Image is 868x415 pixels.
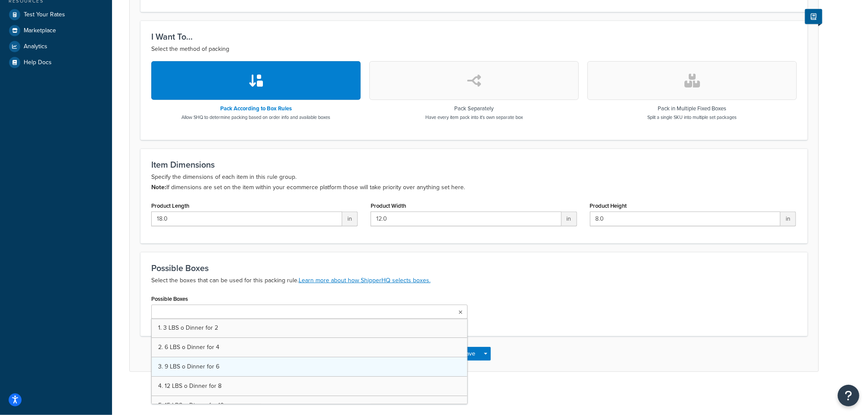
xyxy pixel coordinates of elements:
[299,276,431,285] a: Learn more about how ShipperHQ selects boxes.
[24,43,47,50] span: Analytics
[6,39,106,54] a: Analytics
[182,106,331,112] h3: Pack According to Box Rules
[151,296,188,302] label: Possible Boxes
[151,203,189,209] label: Product Length
[152,377,467,396] a: 4. 12 LBS o Dinner for 8
[781,212,796,226] span: in
[151,44,797,54] p: Select the method of packing
[590,203,627,209] label: Product Height
[371,203,406,209] label: Product Width
[24,27,56,34] span: Marketplace
[648,114,737,121] p: Split a single SKU into multiple set packages
[151,263,797,273] h3: Possible Boxes
[425,114,523,121] p: Have every item pack into it's own separate box
[6,23,106,38] a: Marketplace
[151,160,797,169] h3: Item Dimensions
[152,318,467,337] a: 1. 3 LBS o Dinner for 2
[24,11,65,19] span: Test Your Rates
[158,362,219,371] span: 3. 9 LBS o Dinner for 6
[458,347,481,361] button: Save
[152,338,467,357] a: 2. 6 LBS o Dinner for 4
[838,385,859,406] button: Open Resource Center
[151,275,797,286] p: Select the boxes that can be used for this packing rule.
[151,32,797,41] h3: I Want To...
[562,212,577,226] span: in
[158,381,222,390] span: 4. 12 LBS o Dinner for 8
[152,396,467,415] a: 5. 15 LBS o Dinner for 10
[182,114,331,121] p: Allow SHQ to determine packing based on order info and available boxes
[151,172,797,193] p: Specify the dimensions of each item in this rule group. If dimensions are set on the item within ...
[6,55,106,70] a: Help Docs
[648,106,737,112] h3: Pack in Multiple Fixed Boxes
[151,183,166,192] b: Note:
[152,357,467,376] a: 3. 9 LBS o Dinner for 6
[158,401,224,410] span: 5. 15 LBS o Dinner for 10
[24,59,52,66] span: Help Docs
[805,9,822,24] button: Show Help Docs
[158,343,219,352] span: 2. 6 LBS o Dinner for 4
[158,323,218,332] span: 1. 3 LBS o Dinner for 2
[6,7,106,22] a: Test Your Rates
[425,106,523,112] h3: Pack Separately
[342,212,358,226] span: in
